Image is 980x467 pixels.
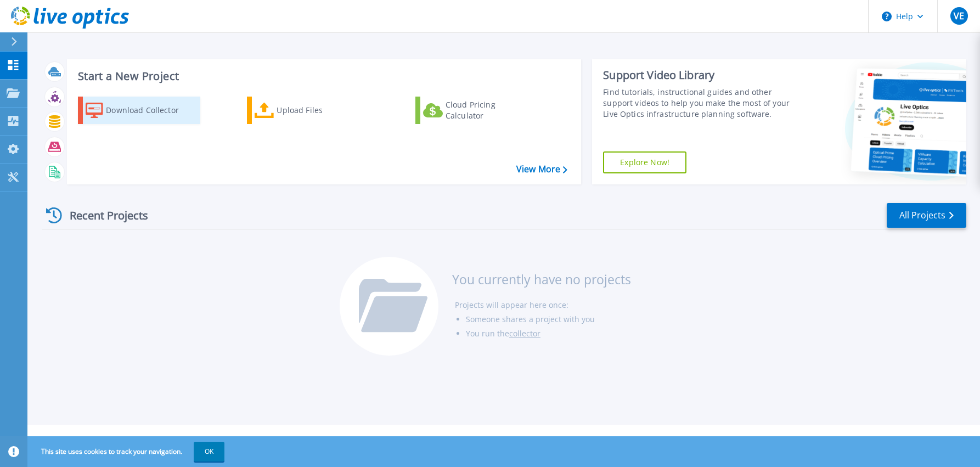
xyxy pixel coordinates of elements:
a: Cloud Pricing Calculator [415,97,538,124]
a: All Projects [887,203,966,228]
li: Someone shares a project with you [466,312,631,327]
h3: Start a New Project [78,70,567,82]
div: Support Video Library [603,68,793,82]
span: This site uses cookies to track your navigation. [30,442,224,462]
li: You run the [466,327,631,341]
a: Download Collector [78,97,200,124]
a: collector [509,328,540,339]
button: OK [194,442,224,462]
span: VE [954,12,964,20]
div: Recent Projects [42,202,163,229]
a: Explore Now! [603,151,686,173]
a: View More [516,164,567,175]
div: Find tutorials, instructional guides and other support videos to help you make the most of your L... [603,87,793,120]
div: Download Collector [106,99,194,121]
h3: You currently have no projects [452,273,631,285]
div: Upload Files [277,99,364,121]
a: Upload Files [247,97,369,124]
div: Cloud Pricing Calculator [446,99,533,121]
li: Projects will appear here once: [455,298,631,312]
